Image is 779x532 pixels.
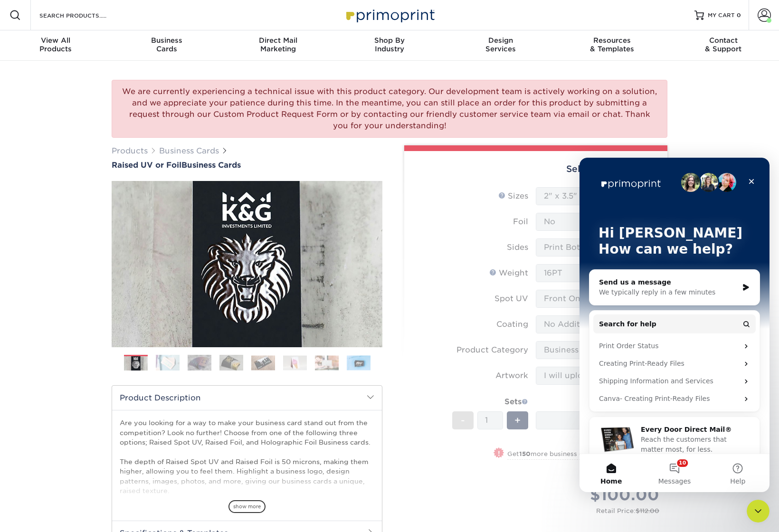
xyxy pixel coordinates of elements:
span: Contact [668,36,779,45]
img: Business Cards 08 [347,355,370,370]
span: Business [111,36,222,45]
h2: Product Description [112,386,382,410]
span: Shop By [334,36,445,45]
img: Business Cards 03 [188,354,211,371]
span: 0 [737,12,741,19]
span: Direct Mail [223,36,334,45]
div: & Support [668,36,779,53]
div: We are currently experiencing a technical issue with this product category. Our development team ... [112,80,667,138]
div: Cards [111,36,222,53]
span: Raised UV or Foil [112,161,181,170]
a: Products [112,146,148,155]
div: Marketing [223,36,334,53]
img: Raised UV or Foil 01 [112,129,382,399]
span: Resources [556,36,667,45]
h1: Business Cards [112,161,382,170]
div: Select your options: [412,151,660,187]
a: Direct MailMarketing [223,30,334,61]
div: Industry [334,36,445,53]
img: Business Cards 06 [283,355,307,370]
img: Business Cards 05 [251,355,275,370]
span: Design [445,36,556,45]
img: Primoprint [342,5,437,25]
div: Services [445,36,556,53]
a: Business Cards [159,146,219,155]
img: Business Cards 01 [124,351,148,375]
a: BusinessCards [111,30,222,61]
img: Business Cards 04 [219,354,243,371]
img: Business Cards 07 [315,355,339,370]
div: & Templates [556,36,667,53]
a: Contact& Support [668,30,779,61]
a: DesignServices [445,30,556,61]
a: Resources& Templates [556,30,667,61]
a: Shop ByIndustry [334,30,445,61]
a: Raised UV or FoilBusiness Cards [112,161,382,170]
img: Business Cards 02 [156,354,180,371]
span: show more [228,500,266,513]
iframe: Google Customer Reviews [2,503,81,529]
input: SEARCH PRODUCTS..... [38,9,131,21]
iframe: Intercom live chat [579,158,769,492]
span: MY CART [708,11,735,19]
iframe: Intercom live chat [747,500,769,522]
